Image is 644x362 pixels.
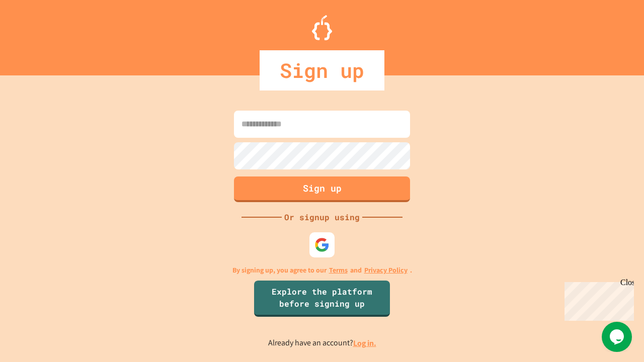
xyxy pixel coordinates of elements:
[282,211,362,223] div: Or signup using
[329,265,348,276] a: Terms
[268,337,376,349] p: Already have an account?
[364,265,408,276] a: Privacy Policy
[602,322,634,352] iframe: chat widget
[314,237,330,252] img: google-icon.svg
[353,338,376,348] a: Log in.
[4,4,69,64] div: Chat with us now!Close
[312,15,332,40] img: Logo.svg
[560,278,634,321] iframe: chat widget
[232,265,412,276] p: By signing up, you agree to our and .
[260,50,384,90] div: Sign up
[254,281,390,317] a: Explore the platform before signing up
[234,176,410,202] button: Sign up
